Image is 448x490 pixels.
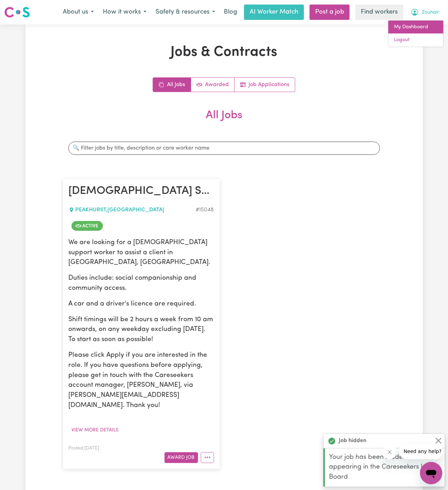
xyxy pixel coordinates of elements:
a: Job applications [235,78,295,92]
a: Post a job [310,5,350,20]
div: My Account [388,20,444,47]
button: Close [434,437,443,445]
a: My Dashboard [388,21,443,34]
button: How it works [98,5,151,20]
iframe: Button to launch messaging window [420,462,442,484]
button: About us [58,5,98,20]
h2: Female Support Worker Needed In Peakhurst, NSW [69,184,214,198]
p: A car and a driver's licence are required. [69,299,214,309]
button: Award Job [165,452,198,463]
a: All jobs [153,78,191,92]
strong: Job hidden [339,437,366,445]
a: AI Worker Match [244,5,304,20]
p: Duties include: social companionship and community access. [69,273,214,294]
span: Zouhair [422,9,439,16]
p: We are looking for a [DEMOGRAPHIC_DATA] support worker to assist a client in [GEOGRAPHIC_DATA], [... [69,238,214,268]
img: Careseekers logo [4,6,30,18]
iframe: Message from company [400,444,442,459]
input: 🔍 Filter jobs by title, description or care worker name [68,142,380,155]
iframe: Close message [383,445,397,459]
p: Shift timings will be 2 hours a week from 10 am onwards, on any weekday excluding [DATE]. To star... [69,315,214,345]
a: Find workers [355,5,403,20]
div: Job ID #15048 [196,206,214,214]
span: Job is active [71,221,103,231]
span: Posted: [DATE] [69,446,99,451]
button: My Account [406,5,444,20]
button: More options [201,452,214,463]
a: Logout [388,33,443,47]
p: Please click Apply if you are interested in the role. If you have questions before applying, plea... [69,350,214,411]
button: View more details [69,425,122,436]
div: PEAKHURST , [GEOGRAPHIC_DATA] [69,206,196,214]
a: Careseekers logo [4,4,30,20]
p: Your job has been hidden from appearing in the Careseekers Jobs Board [329,453,441,483]
a: Blog [220,5,241,20]
h2: All Jobs [63,109,386,133]
a: Active jobs [191,78,235,92]
h1: Jobs & Contracts [63,44,386,61]
button: Safety & resources [151,5,220,20]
